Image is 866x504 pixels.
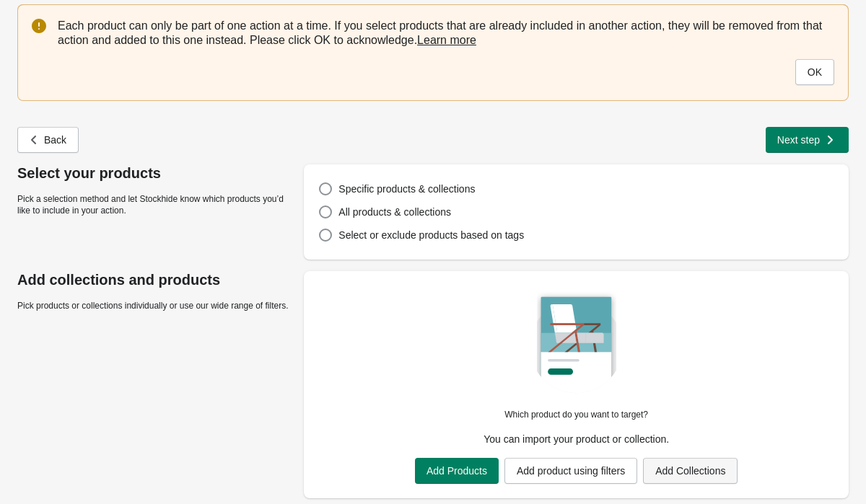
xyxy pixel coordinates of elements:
[484,432,669,446] p: You can import your product or collection.
[338,229,524,241] span: Select or exclude products based on tags
[795,59,834,85] button: OK
[17,300,289,311] p: Pick products or collections individually or use our wide range of filters.
[338,183,475,195] span: Specific products & collections
[655,465,725,477] span: Add Collections
[417,34,476,46] a: Learn more
[427,465,487,477] span: Add Products
[17,164,289,182] p: Select your products
[517,465,625,477] span: Add product using filters
[504,458,637,484] button: Add product using filters
[17,271,289,288] p: Add collections and products
[44,134,66,146] span: Back
[17,193,289,216] p: Pick a selection method and let Stockhide know which products you’d like to include in your action.
[504,409,648,420] p: Which product do you want to target?
[17,127,79,153] button: Back
[58,19,834,48] p: Each product can only be part of one action at a time. If you select products that are already in...
[537,286,616,394] img: createCatalogImage
[415,458,499,484] button: Add Products
[777,134,820,146] span: Next step
[338,206,451,218] span: All products & collections
[808,66,822,78] span: OK
[643,458,738,484] button: Add Collections
[766,127,849,153] button: Next step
